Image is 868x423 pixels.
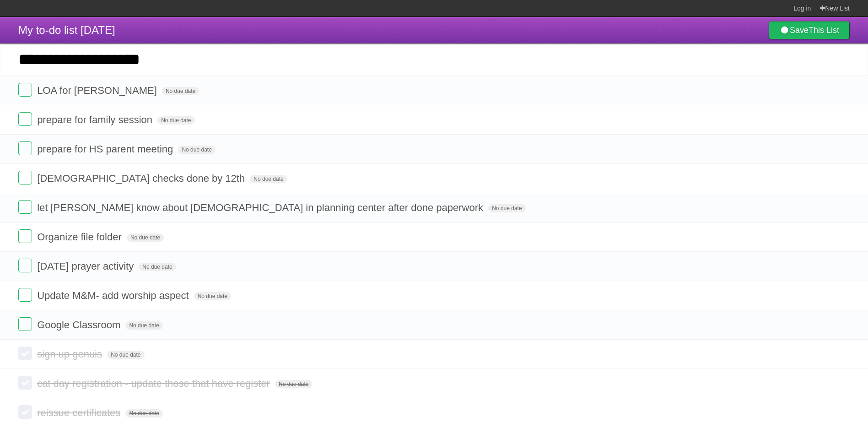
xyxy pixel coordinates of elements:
span: No due date [178,146,215,154]
span: LOA for [PERSON_NAME] [37,85,159,96]
label: Done [18,229,32,243]
span: No due date [162,87,199,95]
span: sign up genuis [37,348,104,360]
span: reissue certificates [37,407,123,418]
span: No due date [194,292,231,300]
span: No due date [275,380,312,388]
label: Done [18,112,32,126]
span: No due date [125,321,162,330]
span: Organize file folder [37,231,124,243]
label: Done [18,171,32,184]
label: Done [18,376,32,390]
label: Done [18,317,32,331]
span: No due date [250,175,287,183]
span: No due date [125,409,162,418]
span: prepare for HS parent meeting [37,143,175,155]
label: Done [18,288,32,302]
span: No due date [488,204,525,212]
span: My to-do list [DATE] [18,24,115,36]
span: No due date [127,233,164,242]
a: SaveThis List [769,21,850,39]
span: Update M&M- add worship aspect [37,290,191,301]
span: No due date [139,263,176,271]
span: [DEMOGRAPHIC_DATA] checks done by 12th [37,173,247,184]
span: Google Classroom [37,319,123,331]
span: prepare for family session [37,114,155,125]
span: No due date [107,351,144,359]
label: Done [18,141,32,155]
span: No due date [157,116,194,125]
span: cat day registration - update those that have register [37,378,272,389]
span: let [PERSON_NAME] know about [DEMOGRAPHIC_DATA] in planning center after done paperwork [37,202,485,213]
span: [DATE] prayer activity [37,260,136,272]
label: Done [18,200,32,214]
b: This List [809,26,839,35]
label: Done [18,347,32,360]
label: Done [18,259,32,272]
label: Done [18,83,32,97]
label: Done [18,405,32,419]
